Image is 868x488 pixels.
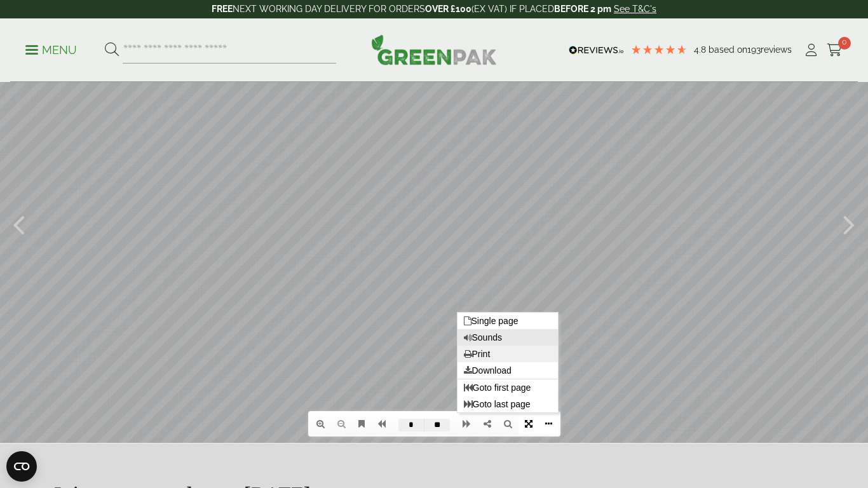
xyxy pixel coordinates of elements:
a: Print [458,342,558,358]
strong: BEFORE 2 pm [554,4,611,14]
a: See T&C's [614,4,656,14]
img: GreenPak Supplies [371,34,497,65]
a: Goto first page [458,376,558,392]
a: 0 [827,41,843,60]
button: Open CMP widget [6,451,37,482]
a: Sounds [458,325,558,342]
i: Search [504,416,512,424]
i: Next page [843,203,855,236]
strong: OVER £100 [425,4,471,14]
span: Based on [709,44,747,55]
i: Previous page [13,203,25,236]
span: 4.8 [694,44,709,55]
span: reviews [761,44,792,55]
i: Full screen [525,416,532,424]
a: Goto last page [458,392,558,409]
strong: FREE [212,4,233,14]
span: 0 [838,37,851,50]
span: 193 [747,44,761,55]
div: 4.8 Stars [630,44,688,55]
i: Table of contents [358,416,365,424]
i: Next page [463,416,471,424]
i: Previous page [377,416,386,424]
i: More [545,416,552,424]
img: REVIEWS.io [569,46,624,55]
i: Zoom in [316,416,325,424]
p: Menu [25,43,77,58]
i: My Account [803,44,819,57]
a: Menu [25,43,77,55]
i: Cart [827,44,843,57]
a: Single page [458,309,558,325]
a: Download [458,358,558,375]
i: Share [484,416,491,424]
